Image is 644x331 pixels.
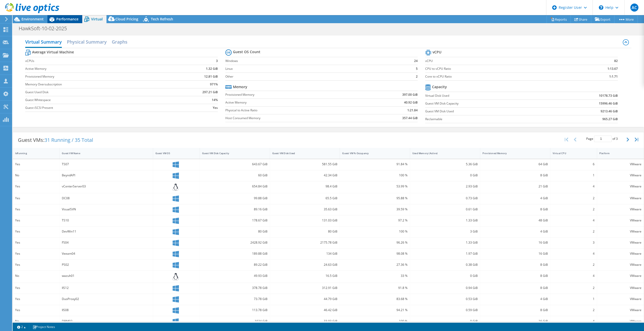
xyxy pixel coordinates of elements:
div: Guest VM OS [155,152,191,155]
div: VMware [599,184,641,189]
div: 581.55 GiB [272,161,338,167]
div: 73.78 GiB [202,296,267,302]
div: VMware [599,262,641,268]
div: 49.93 GiB [202,273,267,279]
svg: \n [599,5,603,10]
b: 10178.73 GiB [599,93,618,98]
b: 24 [414,58,418,63]
div: VMware [599,285,641,291]
label: Active Memory [25,66,172,71]
b: 12.81 GiB [204,74,218,79]
div: No [15,273,57,279]
div: 65.5 GiB [272,195,338,201]
div: 89.16 GiB [202,207,267,212]
div: IIS08 [62,307,150,313]
label: Guest VM Disk Used [425,109,551,114]
div: Veeam04 [62,251,150,256]
b: 40.92 GiB [404,100,418,105]
div: 21 GiB [482,184,548,189]
div: Yes [15,229,57,234]
div: PS02 [62,262,150,268]
div: 8 GiB [482,173,548,178]
div: Yes [15,262,57,268]
label: Guest Used Disk [25,90,172,95]
div: 3 [553,240,595,245]
input: jump to page [594,136,612,142]
label: Provisioned Memory [225,92,362,97]
b: 297.21 GiB [202,90,218,95]
span: AC [630,4,638,12]
div: 95.88 % [342,195,408,201]
b: 1:13.67 [607,66,618,71]
b: 965.27 GiB [602,117,618,122]
div: 2 [553,262,595,268]
div: 91.84 % [342,161,408,167]
span: Tech Refresh [151,17,173,21]
div: VMware [599,307,641,313]
div: 97.2 % [342,218,408,223]
div: 33.93 GiB [272,318,338,324]
label: Provisioned Memory [25,74,172,79]
div: 0.73 GiB [412,195,478,201]
span: Environment [21,17,44,21]
div: 134 GiB [272,251,338,256]
div: 0.38 GiB [412,262,478,268]
div: VMware [599,251,641,256]
div: Yes [15,161,57,167]
div: Yes [15,184,57,189]
div: 8 GiB [482,285,548,291]
a: Project Notes [29,324,59,330]
div: VMware [599,161,641,167]
b: vCPU [433,50,441,55]
div: 16.5 GiB [272,273,338,279]
div: 654.84 GiB [202,184,267,189]
div: TS10 [62,218,150,223]
div: 2 [553,307,595,313]
div: 94.21 % [342,307,408,313]
div: 100 % [342,229,408,234]
div: VMware [599,173,641,178]
div: 4 GiB [482,195,548,201]
div: 2428.92 GiB [202,240,267,245]
div: 4 GiB [482,229,548,234]
div: VMware [599,229,641,234]
div: Yes [15,218,57,223]
div: Guest VM Name [62,152,144,155]
div: BeyndAPI [62,173,150,178]
label: Guest VM Disk Capacity [425,101,551,106]
div: VMware [599,318,641,324]
div: 2 [553,285,595,291]
div: 643.67 GiB [202,161,267,167]
div: 113.78 GiB [202,307,267,313]
div: 80 GiB [272,229,338,234]
label: Guest iSCSI Present [25,105,172,110]
label: Host Consumed Memory [225,116,362,121]
div: 378.78 GiB [202,285,267,291]
div: 39.59 % [342,207,408,212]
a: Share [571,15,591,23]
b: 397.00 GiB [402,92,418,97]
div: VMware [599,195,641,201]
div: 16 GiB [482,251,548,256]
div: 8 GiB [482,207,548,212]
label: vCPU [425,58,567,63]
h2: Physical Summary [67,37,107,47]
b: 971% [210,82,218,87]
label: Windows [225,58,400,63]
span: Page of [586,136,618,142]
b: 2 [416,74,418,79]
b: 3 [216,58,218,63]
div: Yes [15,251,57,256]
span: Performance [56,17,78,21]
a: Export [591,15,614,23]
div: IIS12 [62,285,150,291]
div: Yes [15,240,57,245]
div: 16 GiB [482,318,548,324]
div: 33 % [342,273,408,279]
div: 60 GiB [202,173,267,178]
div: 91.8 % [342,285,408,291]
div: VMware [599,240,641,245]
label: Other [225,74,400,79]
div: 53.99 % [342,184,408,189]
div: 178.67 GiB [202,218,267,223]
